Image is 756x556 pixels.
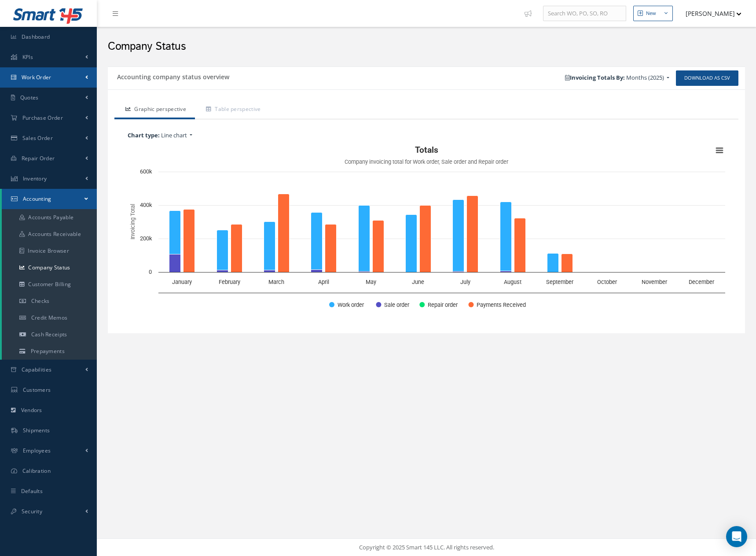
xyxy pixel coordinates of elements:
text: August [504,279,521,285]
span: Prepayments [31,347,65,355]
text: Totals [415,145,438,155]
svg: Interactive chart [123,142,730,318]
span: KPIs [22,53,33,61]
path: May, 310,115.54. Payments Received. [373,221,384,272]
a: Accounts Payable [2,209,97,226]
a: Cash Receipts [2,326,97,343]
span: Cash Receipts [31,331,67,338]
a: Credit Memos [2,309,97,326]
text: October [597,279,617,285]
span: Customers [23,386,51,394]
path: August, 414,332.76. Work order. [500,202,512,271]
a: Accounts Receivable [2,226,97,243]
text: Invoicing Total [129,204,136,240]
span: Capabilities [22,366,52,373]
text: July [460,279,470,285]
path: June, 398,649.12. Payments Received. [420,206,431,272]
span: Work Order [22,74,51,81]
a: Chart type: Line chart [123,129,730,142]
path: February, 11,108.13. Sale order. [217,270,228,272]
text: January [172,279,192,285]
path: August, 6,400. Sale order. [500,271,512,272]
path: January, 259,111.79. Work order. [169,211,181,254]
a: Company Status [2,259,97,276]
span: Line chart [161,131,187,139]
button: New [633,6,673,21]
text: 400k [140,202,152,208]
text: 0 [149,269,152,275]
div: Open Intercom Messenger [726,526,747,547]
text: February [219,279,240,285]
button: Show Repair order [419,301,459,308]
span: Checks [31,297,50,305]
span: Quotes [20,94,39,101]
text: Company invoicing total for Work order, Sale order and Repair order [345,158,509,165]
path: May, 2,947.71. Sale order. [359,272,370,272]
div: Copyright © 2025 Smart 145 LLC. All rights reserved. [106,543,747,552]
h2: Company Status [108,40,745,53]
path: September, 109,023.24. Payments Received. [561,254,573,272]
path: March, 11,203.05. Sale order. [264,270,275,272]
span: Employees [23,447,51,454]
a: Accounting [2,189,97,209]
path: February, 286,440.89. Payments Received. [231,225,242,272]
path: February, 239,253.54. Work order. [217,230,228,270]
path: June, 343,691.03. Work order. [406,215,417,272]
path: March, 467,166.17. Payments Received. [278,194,290,272]
path: May, 395,630.62. Work order. [359,206,370,272]
text: December [689,279,715,285]
path: April, 285,098.85. Payments Received. [325,225,337,272]
g: Payments Received, bar series 4 of 4 with 12 bars. X axis, categories. [183,194,713,272]
text: September [546,279,574,285]
button: View chart menu, Totals [713,144,726,157]
path: August, 321,187.06. Payments Received. [514,218,526,272]
a: Table perspective [195,101,269,119]
div: New [646,10,656,17]
path: March, 289,322.49. Work order. [264,222,275,270]
input: Search WO, PO, SO, RO [543,6,626,22]
div: Totals. Highcharts interactive chart. [123,142,730,318]
span: Defaults [21,487,43,495]
text: 200k [140,235,152,242]
a: Download as CSV [676,70,738,86]
path: July, 457,455.05. Payments Received. [467,196,478,272]
button: [PERSON_NAME] [677,5,741,22]
a: Checks [2,293,97,309]
g: Work order, bar series 1 of 4 with 12 bars. X axis, categories. [169,200,699,272]
path: April, 342,345.14. Work order. [311,213,323,270]
span: Vendors [21,406,42,414]
span: Sales Order [22,134,53,142]
span: Months (2025) [626,74,664,81]
span: Calibration [22,467,51,475]
h5: Accounting company status overview [114,70,229,81]
span: Purchase Order [22,114,63,122]
span: Repair Order [22,155,55,162]
a: Prepayments [2,343,97,360]
path: July, 428,752.65. Work order. [453,200,464,272]
a: Graphic perspective [114,101,195,119]
span: Inventory [23,175,47,182]
text: November [642,279,668,285]
span: Credit Memos [31,314,68,321]
button: Show Work order [329,301,366,308]
button: Show Sale order [376,301,410,308]
text: April [318,279,329,285]
a: Customer Billing [2,276,97,293]
path: September, 111,148.93. Work order. [547,254,559,272]
text: March [268,279,284,285]
g: Sale order, bar series 2 of 4 with 12 bars. X axis, categories. [169,254,699,272]
a: Invoice Browser [2,243,97,259]
button: Show Payments Received [468,301,524,308]
text: 600k [140,168,152,175]
path: July, 4,125. Sale order. [453,272,464,272]
span: Shipments [23,427,50,434]
text: May [366,279,376,285]
b: Invoicing Totals By: [565,74,625,81]
path: January, 373,773.05. Payments Received. [183,210,195,272]
span: Security [22,508,42,515]
text: Payments Received [477,302,526,308]
span: Dashboard [22,33,50,41]
text: June [412,279,424,285]
b: Chart type: [128,131,160,139]
path: April, 14,491.17. Sale order. [311,270,323,272]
